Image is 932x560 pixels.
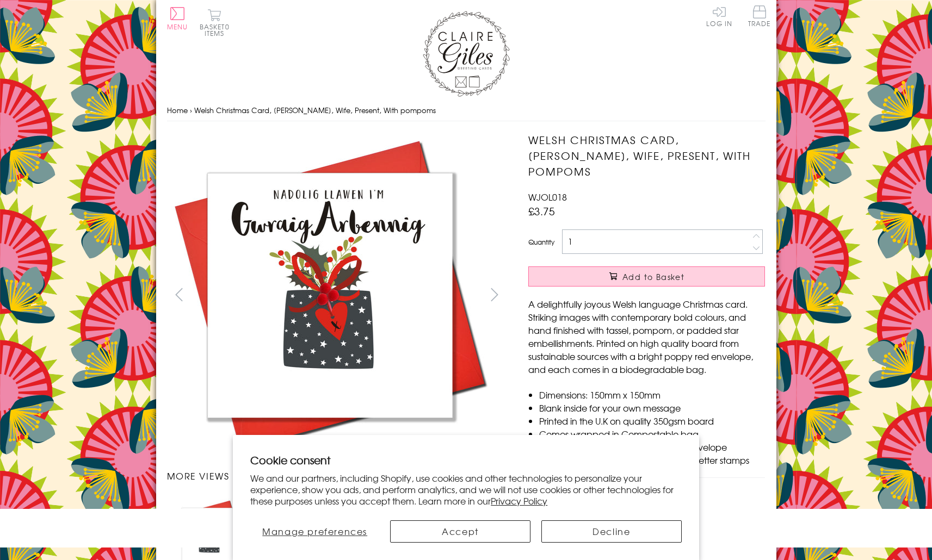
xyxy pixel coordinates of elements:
[539,427,765,440] li: Comes wrapped in Compostable bag
[528,297,765,376] p: A delightfully joyous Welsh language Christmas card. Striking images with contemporary bold colou...
[748,5,771,27] span: Trade
[507,132,833,458] img: Welsh Christmas Card, Nadolig Llawen Gwraig, Wife, Present, With pompoms
[167,105,188,115] a: Home
[166,132,493,458] img: Welsh Christmas Card, Nadolig Llawen Gwraig, Wife, Present, With pompoms
[748,5,771,29] a: Trade
[190,105,192,115] span: ›
[622,271,684,282] span: Add to Basket
[539,388,765,401] li: Dimensions: 150mm x 150mm
[167,22,188,32] span: Menu
[541,520,682,543] button: Decline
[167,282,192,307] button: prev
[167,99,766,122] nav: breadcrumbs
[167,7,188,30] button: Menu
[482,282,507,307] button: next
[528,190,567,203] span: WJOL018
[423,11,510,97] img: Claire Giles Greetings Cards
[528,266,765,287] button: Add to Basket
[167,469,507,482] h3: More views
[528,132,765,179] h1: Welsh Christmas Card, [PERSON_NAME], Wife, Present, With pompoms
[539,401,765,414] li: Blank inside for your own message
[194,105,436,115] span: Welsh Christmas Card, [PERSON_NAME], Wife, Present, With pompoms
[205,22,230,38] span: 0 items
[250,472,682,506] p: We and our partners, including Shopify, use cookies and other technologies to personalize your ex...
[706,5,732,27] a: Log In
[250,520,379,543] button: Manage preferences
[539,414,765,427] li: Printed in the U.K on quality 350gsm board
[528,237,554,247] label: Quantity
[390,520,530,543] button: Accept
[200,9,230,36] button: Basket0 items
[528,203,555,219] span: £3.75
[262,525,367,538] span: Manage preferences
[491,494,547,507] a: Privacy Policy
[250,452,682,468] h2: Cookie consent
